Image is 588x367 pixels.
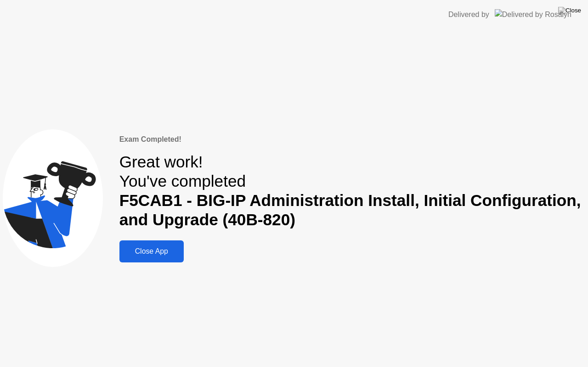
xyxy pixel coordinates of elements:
[119,152,585,230] div: Great work! You've completed
[119,191,581,228] b: F5CAB1 - BIG-IP Administration Install, Initial Configuration, and Upgrade (40B-820)
[448,9,489,20] div: Delivered by
[122,247,181,256] div: Close App
[558,7,581,14] img: Close
[119,134,585,145] div: Exam Completed!
[495,9,571,20] img: Delivered by Rosalyn
[119,240,184,262] button: Close App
